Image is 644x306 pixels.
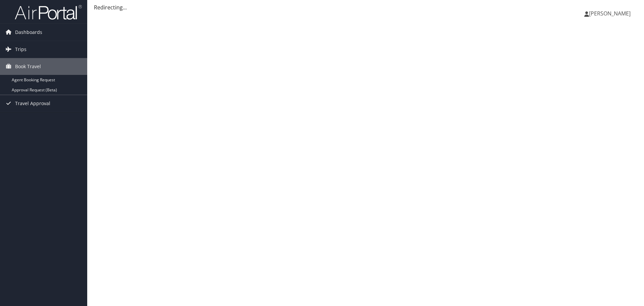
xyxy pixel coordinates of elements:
span: Travel Approval [15,95,50,112]
div: Redirecting... [94,3,637,11]
a: [PERSON_NAME] [584,3,637,24]
span: [PERSON_NAME] [589,10,631,17]
span: Dashboards [15,24,42,41]
span: Trips [15,41,26,58]
img: airportal-logo.png [15,4,82,20]
span: Book Travel [15,58,41,75]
